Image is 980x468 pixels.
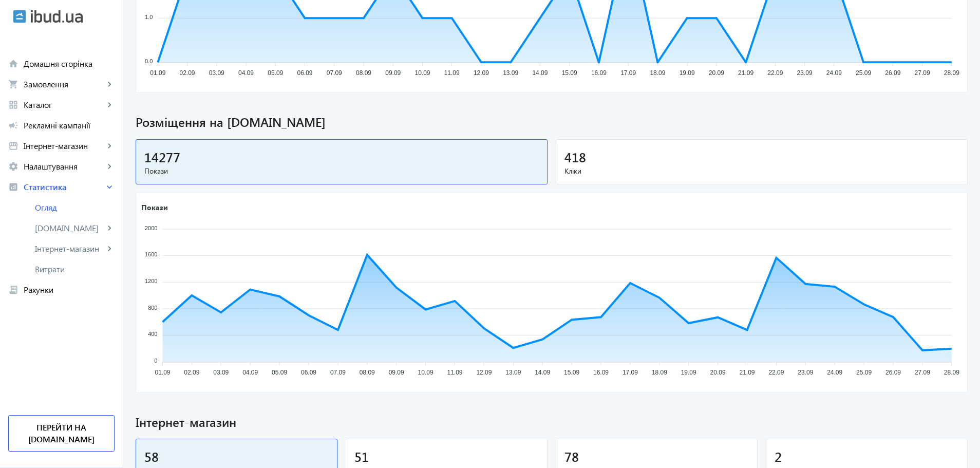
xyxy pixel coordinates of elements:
[35,244,104,254] span: Інтернет-магазин
[35,264,115,274] span: Витрати
[593,369,609,377] tspan: 16.09
[8,285,18,295] mat-icon: receipt_long
[136,114,968,131] span: Розміщення на [DOMAIN_NAME]
[24,59,115,69] span: Домашня сторінка
[24,100,104,110] span: Каталог
[562,69,577,77] tspan: 15.09
[31,10,83,23] img: ibud_text.svg
[798,369,813,377] tspan: 23.09
[144,448,159,465] span: 58
[623,369,638,377] tspan: 17.09
[145,278,157,284] tspan: 1200
[154,358,157,364] tspan: 0
[564,148,586,165] span: 418
[474,69,489,77] tspan: 12.09
[242,369,258,377] tspan: 04.09
[35,202,115,213] span: Огляд
[104,182,115,192] mat-icon: keyboard_arrow_right
[447,369,462,377] tspan: 11.09
[944,69,959,77] tspan: 28.09
[360,369,375,377] tspan: 08.09
[301,369,316,377] tspan: 06.09
[418,369,434,377] tspan: 10.09
[389,369,404,377] tspan: 09.09
[620,69,636,77] tspan: 17.09
[356,69,371,77] tspan: 08.09
[8,415,115,452] a: Перейти на [DOMAIN_NAME]
[144,166,539,176] span: Покази
[104,141,115,151] mat-icon: keyboard_arrow_right
[826,69,842,77] tspan: 24.09
[180,69,195,77] tspan: 02.09
[24,141,104,151] span: Інтернет-магазин
[591,69,607,77] tspan: 16.09
[327,69,342,77] tspan: 07.09
[24,161,104,172] span: Налаштування
[856,369,872,377] tspan: 25.09
[885,369,901,377] tspan: 26.09
[444,69,460,77] tspan: 11.09
[564,166,959,176] span: Кліки
[8,141,18,151] mat-icon: storefront
[184,369,199,377] tspan: 02.09
[150,69,165,77] tspan: 01.09
[680,69,695,77] tspan: 19.09
[652,369,667,377] tspan: 18.09
[532,69,548,77] tspan: 14.09
[738,69,753,77] tspan: 21.09
[148,305,157,311] tspan: 800
[209,69,224,77] tspan: 03.09
[145,225,157,231] tspan: 2000
[739,369,755,377] tspan: 21.09
[8,182,18,192] mat-icon: analytics
[650,69,665,77] tspan: 18.09
[24,120,115,130] span: Рекламні кампанії
[213,369,229,377] tspan: 03.09
[272,369,287,377] tspan: 05.09
[8,161,18,172] mat-icon: settings
[104,244,115,254] mat-icon: keyboard_arrow_right
[827,369,842,377] tspan: 24.09
[709,69,724,77] tspan: 20.09
[797,69,813,77] tspan: 23.09
[414,69,430,77] tspan: 10.09
[13,10,26,23] img: ibud.svg
[535,369,550,377] tspan: 14.09
[768,369,784,377] tspan: 22.09
[505,369,521,377] tspan: 13.09
[767,69,783,77] tspan: 22.09
[775,448,782,465] span: 2
[476,369,492,377] tspan: 12.09
[385,69,401,77] tspan: 09.09
[104,79,115,89] mat-icon: keyboard_arrow_right
[944,369,959,377] tspan: 28.09
[330,369,346,377] tspan: 07.09
[885,69,900,77] tspan: 26.09
[104,223,115,233] mat-icon: keyboard_arrow_right
[136,414,968,431] span: Інтернет-магазин
[104,161,115,172] mat-icon: keyboard_arrow_right
[141,202,168,212] text: Покази
[24,182,104,192] span: Статистика
[104,100,115,110] mat-icon: keyboard_arrow_right
[856,69,871,77] tspan: 25.09
[155,369,170,377] tspan: 01.09
[8,120,18,130] mat-icon: campaign
[710,369,726,377] tspan: 20.09
[681,369,696,377] tspan: 19.09
[297,69,312,77] tspan: 06.09
[8,79,18,89] mat-icon: shopping_cart
[915,369,930,377] tspan: 27.09
[24,285,115,295] span: Рахунки
[145,58,153,64] tspan: 0.0
[268,69,283,77] tspan: 05.09
[8,100,18,110] mat-icon: grid_view
[24,79,104,89] span: Замовлення
[8,59,18,69] mat-icon: home
[564,369,579,377] tspan: 15.09
[144,148,180,165] span: 14277
[148,331,157,337] tspan: 400
[915,69,930,77] tspan: 27.09
[503,69,518,77] tspan: 13.09
[35,223,104,233] span: [DOMAIN_NAME]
